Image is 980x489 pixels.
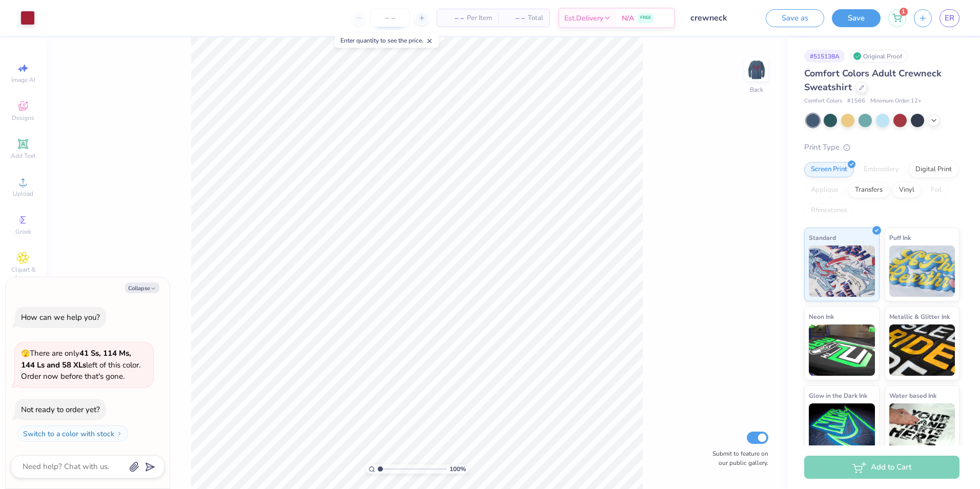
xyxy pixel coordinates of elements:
img: Switch to a color with stock [116,431,122,437]
span: 100 % [450,464,466,474]
strong: 41 Ss, 114 Ms, 144 Ls and 58 XLs [21,348,131,370]
span: There are only left of this color. Order now before that's gone. [21,348,140,381]
div: Foil [924,182,948,198]
button: Save as [766,9,824,27]
span: N/A [622,13,634,24]
div: Enter quantity to see the price. [335,33,439,48]
span: Standard [809,232,836,243]
div: Not ready to order yet? [21,404,100,415]
div: # 515138A [804,50,845,63]
span: Comfort Colors Adult Crewneck Sweatshirt [804,67,942,93]
div: Print Type [804,141,959,153]
button: Switch to a color with stock [17,425,128,442]
span: Minimum Order: 12 + [870,97,922,106]
span: FREE [640,14,651,22]
button: Collapse [125,282,159,293]
span: Neon Ink [809,311,834,322]
button: Save [832,9,881,27]
div: Digital Print [909,162,958,177]
label: Submit to feature on our public gallery. [707,449,768,467]
div: Screen Print [804,162,854,177]
div: Back [750,85,763,94]
span: – – [504,13,525,24]
span: Upload [13,190,33,198]
img: Puff Ink [889,246,955,297]
span: Glow in the Dark Ink [809,390,867,401]
span: Comfort Colors [804,97,842,106]
span: Designs [12,114,34,122]
span: Puff Ink [889,232,911,243]
img: Neon Ink [809,324,875,376]
span: Per Item [467,13,492,24]
input: Untitled Design [683,8,758,28]
span: Greek [15,228,31,236]
span: Clipart & logos [5,266,41,282]
div: Transfers [848,182,889,198]
div: Embroidery [857,162,906,177]
span: ER [945,12,954,24]
span: Image AI [11,76,35,84]
span: 1 [900,8,908,16]
div: Vinyl [892,182,921,198]
img: Glow in the Dark Ink [809,403,875,455]
span: Add Text [11,152,35,160]
img: Water based Ink [889,403,955,455]
span: 🫣 [21,349,30,358]
span: Total [528,13,543,24]
img: Back [746,59,767,80]
a: ER [940,9,959,27]
span: Water based Ink [889,390,936,401]
img: Metallic & Glitter Ink [889,324,955,376]
div: Original Proof [850,50,908,63]
span: Metallic & Glitter Ink [889,311,950,322]
div: Applique [804,182,845,198]
input: – – [370,9,410,27]
span: – – [443,13,464,24]
span: Est. Delivery [564,13,603,24]
div: How can we help you? [21,312,100,322]
div: Rhinestones [804,203,854,218]
span: # 1566 [847,97,865,106]
img: Standard [809,246,875,297]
